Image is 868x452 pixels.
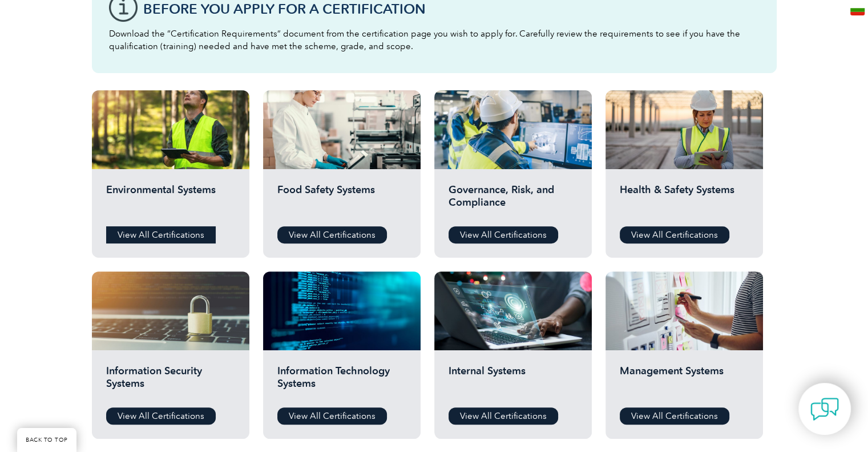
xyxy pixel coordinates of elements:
[143,2,760,16] h3: Before You Apply For a Certification
[620,226,729,243] a: View All Certifications
[106,365,235,399] h2: Information Security Systems
[17,428,76,452] a: BACK TO TOP
[850,5,865,15] img: bg
[277,365,406,399] h2: Information Technology Systems
[277,183,406,218] h2: Food Safety Systems
[109,27,760,53] p: Download the “Certification Requirements” document from the certification page you wish to apply ...
[449,183,578,218] h2: Governance, Risk, and Compliance
[810,395,839,423] img: contact-chat.png
[620,407,729,425] a: View All Certifications
[449,226,558,243] a: View All Certifications
[106,183,235,218] h2: Environmental Systems
[277,407,387,425] a: View All Certifications
[277,226,387,243] a: View All Certifications
[449,365,578,399] h2: Internal Systems
[106,226,216,243] a: View All Certifications
[620,183,749,218] h2: Health & Safety Systems
[449,407,558,425] a: View All Certifications
[620,365,749,399] h2: Management Systems
[106,407,216,425] a: View All Certifications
